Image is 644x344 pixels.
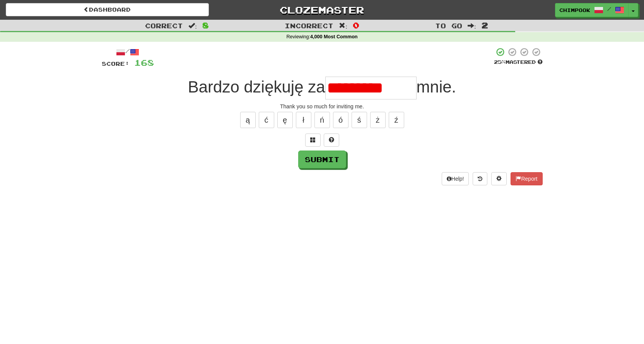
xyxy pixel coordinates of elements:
[277,112,293,128] button: ę
[188,22,197,29] span: :
[285,22,333,29] span: Incorrect
[296,112,311,128] button: ł
[389,112,404,128] button: ź
[468,22,476,29] span: :
[473,172,487,185] button: Round history (alt+y)
[134,58,154,67] span: 168
[240,112,256,128] button: ą
[482,21,488,30] span: 2
[494,59,543,66] div: Mastered
[305,133,321,147] button: Switch sentence to multiple choice alt+p
[259,112,274,128] button: ć
[298,151,346,168] button: Submit
[559,7,590,14] span: chimpook
[417,78,456,96] span: mnie.
[324,133,339,147] button: Single letter hint - you only get 1 per sentence and score half the points! alt+h
[339,22,347,29] span: :
[511,172,542,185] button: Report
[102,103,543,110] div: Thank you so much for inviting me.
[202,21,209,30] span: 8
[435,22,462,29] span: To go
[494,59,506,65] span: 25 %
[442,172,469,185] button: Help!
[314,112,330,128] button: ń
[102,47,154,57] div: /
[188,78,325,96] span: Bardzo dziękuję za
[352,112,367,128] button: ś
[220,3,424,17] a: Clozemaster
[370,112,386,128] button: ż
[555,3,629,17] a: chimpook /
[310,34,357,39] strong: 4,000 Most Common
[102,60,130,67] span: Score:
[145,22,183,29] span: Correct
[333,112,348,128] button: ó
[607,6,611,12] span: /
[6,3,209,16] a: Dashboard
[353,21,359,30] span: 0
